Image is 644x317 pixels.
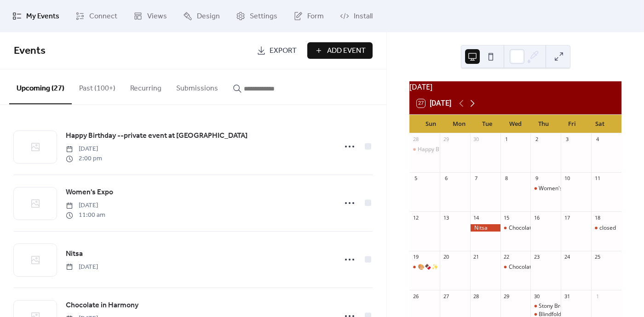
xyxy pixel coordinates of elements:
span: Form [307,11,324,22]
button: Past (100+) [72,69,123,103]
div: 22 [503,254,510,260]
div: Mon [445,115,473,133]
a: Settings [229,4,284,28]
button: Add Event [307,42,373,59]
div: 2 [533,136,540,143]
div: Women's Expo [530,185,561,192]
div: 18 [594,214,601,221]
a: Export [250,42,304,59]
div: Chocolate in Harmony [509,224,566,232]
div: Chocolate in Harmony or Blindfolded or Color? [500,263,531,271]
a: Form [287,4,331,28]
div: Fri [558,115,586,133]
span: Women's Expo [66,187,113,198]
div: 31 [563,293,570,300]
div: 12 [412,214,419,221]
div: Stony Brook Veterans Private Event [530,302,561,310]
span: Install [354,11,373,22]
span: [DATE] [66,144,102,154]
a: Design [176,4,227,28]
a: Install [333,4,379,28]
div: Stony Brook Veterans Private Event [539,302,629,310]
div: Sun [417,115,445,133]
div: Chocolate in Harmony [500,224,531,232]
div: 10 [563,175,570,182]
div: 15 [503,214,510,221]
span: [DATE] [66,201,105,210]
div: 7 [473,175,480,182]
div: 1 [594,293,601,300]
div: Happy Birthday --private event at [GEOGRAPHIC_DATA] [418,146,559,153]
div: closed [591,224,621,232]
div: Women's Expo [539,185,576,192]
a: Views [126,4,174,28]
div: Chocolate in Harmony or Blindfolded or Color? [509,263,627,271]
span: Chocolate in Harmony [66,300,138,311]
div: 26 [412,293,419,300]
a: Women's Expo [66,187,113,198]
button: Upcoming (27) [9,69,72,104]
div: 17 [563,214,570,221]
div: 20 [443,254,449,260]
a: My Events [6,4,66,28]
div: 24 [563,254,570,260]
a: Nitsa [66,248,83,260]
div: [DATE] [409,81,621,92]
div: closed [599,224,616,232]
div: 4 [594,136,601,143]
span: My Events [26,11,59,22]
span: Views [147,11,167,22]
div: 28 [412,136,419,143]
div: 23 [533,254,540,260]
div: 5 [412,175,419,182]
div: 6 [443,175,449,182]
div: 21 [473,254,480,260]
div: 30 [473,136,480,143]
span: Events [14,41,46,61]
a: Connect [69,4,124,28]
button: 27[DATE] [414,97,454,110]
a: Chocolate in Harmony [66,300,138,311]
div: 29 [503,293,510,300]
span: 2:00 pm [66,154,102,164]
div: 9 [533,175,540,182]
div: 🎨🍫✨ Palettes & Palates: A Wine & Chocolate Tasting with Art Making ✨🍷👩‍🎨 [409,263,440,271]
div: Sat [586,115,614,133]
button: Recurring [123,69,169,103]
div: 8 [503,175,510,182]
div: Wed [501,115,529,133]
span: Add Event [327,45,366,57]
span: Happy Birthday --private event at [GEOGRAPHIC_DATA] [66,130,247,142]
div: Nitsa [470,224,500,232]
div: Thu [529,115,558,133]
div: 🎨🍫✨ Palettes & Palates: A Wine & Chocolate Tasting with Art Making ✨🍷👩‍🎨 [418,263,623,271]
div: 13 [443,214,449,221]
span: Connect [89,11,117,22]
div: Tue [473,115,501,133]
a: Happy Birthday --private event at [GEOGRAPHIC_DATA] [66,130,247,142]
span: Settings [250,11,277,22]
div: 11 [594,175,601,182]
div: 19 [412,254,419,260]
span: [DATE] [66,262,98,272]
button: Submissions [169,69,225,103]
div: 3 [563,136,570,143]
span: Design [197,11,220,22]
div: Happy Birthday --private event at Pindar [409,146,440,153]
div: 29 [443,136,449,143]
span: Nitsa [66,249,83,260]
div: 16 [533,214,540,221]
span: Export [270,45,297,57]
div: 30 [533,293,540,300]
div: 25 [594,254,601,260]
span: 11:00 am [66,210,105,220]
div: 14 [473,214,480,221]
div: 27 [443,293,449,300]
div: 28 [473,293,480,300]
div: 1 [503,136,510,143]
